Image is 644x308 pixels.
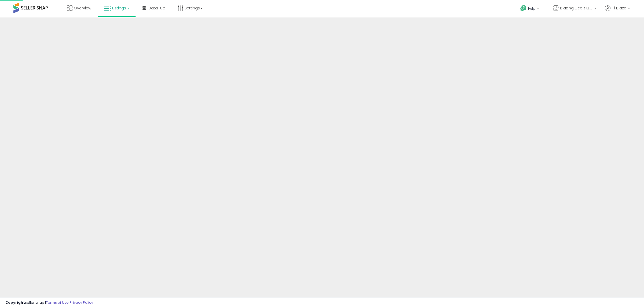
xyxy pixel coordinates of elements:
[112,5,126,11] span: Listings
[605,5,630,17] a: Hi Blaze
[516,1,544,17] a: Help
[148,5,165,11] span: DataHub
[74,5,91,11] span: Overview
[528,6,535,11] span: Help
[560,5,592,11] span: Blazing Dealz LLC
[612,5,626,11] span: Hi Blaze
[520,5,527,12] i: Get Help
